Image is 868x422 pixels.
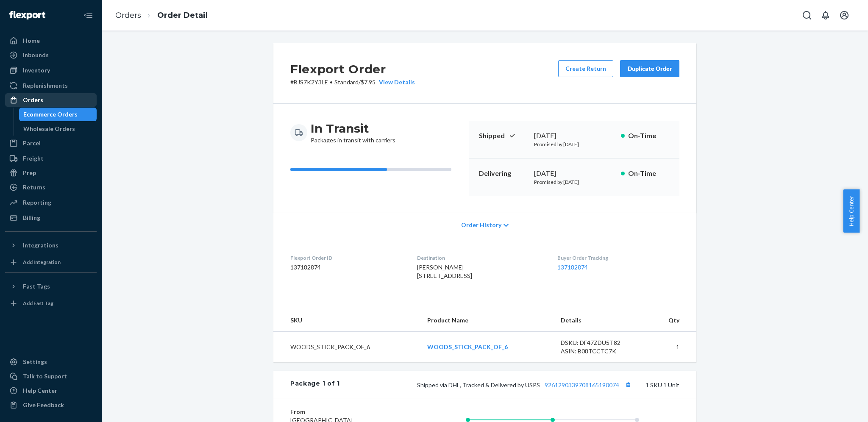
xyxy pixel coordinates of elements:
[5,136,97,150] a: Parcel
[376,78,415,86] button: View Details
[23,110,78,119] div: Ecommerce Orders
[23,214,40,222] div: Billing
[23,36,40,45] div: Home
[417,254,543,261] dt: Destination
[647,309,697,332] th: Qty
[427,343,508,350] a: WOODS_STICK_PACK_OF_6
[5,79,97,92] a: Replenishments
[290,263,403,272] dd: 137182874
[5,211,97,225] a: Billing
[23,51,49,59] div: Inbounds
[340,379,679,390] div: 1 SKU 1 Unit
[461,221,501,229] span: Order History
[5,255,97,269] a: Add Integration
[5,48,97,62] a: Inbounds
[5,180,97,194] a: Returns
[5,369,97,383] a: Talk to Support
[628,131,669,141] p: On-Time
[290,60,415,78] h2: Flexport Order
[19,108,97,121] a: Ecommerce Orders
[23,81,68,90] div: Replenishments
[561,339,640,347] div: DSKU: DF47ZDU5T82
[558,60,613,77] button: Create Return
[817,7,834,24] button: Open notifications
[534,131,614,141] div: [DATE]
[623,379,634,390] button: Copy tracking number
[5,297,97,310] a: Add Fast Tag
[23,401,64,409] div: Give Feedback
[5,166,97,180] a: Prep
[23,282,50,291] div: Fast Tags
[290,408,392,416] dt: From
[627,64,672,73] div: Duplicate Order
[23,169,36,177] div: Prep
[23,372,67,380] div: Talk to Support
[23,241,58,250] div: Integrations
[23,66,50,75] div: Inventory
[80,7,97,24] button: Close Navigation
[9,11,45,19] img: Flexport logo
[334,78,359,86] span: Standard
[23,125,75,133] div: Wholesale Orders
[23,300,53,307] div: Add Fast Tag
[23,96,43,104] div: Orders
[5,398,97,412] button: Give Feedback
[843,189,860,233] button: Help Center
[115,11,141,20] a: Orders
[5,196,97,209] a: Reporting
[561,347,640,355] div: ASIN: B08TCCTC7K
[479,169,527,178] p: Delivering
[5,239,97,252] button: Integrations
[5,384,97,397] a: Help Center
[628,169,669,178] p: On-Time
[330,78,333,86] span: •
[554,309,647,332] th: Details
[273,332,420,363] td: WOODS_STICK_PACK_OF_6
[273,309,420,332] th: SKU
[311,121,395,136] h3: In Transit
[157,11,208,20] a: Order Detail
[5,280,97,293] button: Fast Tags
[23,139,41,147] div: Parcel
[290,379,340,390] div: Package 1 of 1
[534,169,614,178] div: [DATE]
[19,122,97,136] a: Wholesale Orders
[5,152,97,165] a: Freight
[557,254,679,261] dt: Buyer Order Tracking
[836,7,853,24] button: Open account menu
[417,264,472,279] span: [PERSON_NAME] [STREET_ADDRESS]
[798,7,815,24] button: Open Search Box
[5,355,97,369] a: Settings
[311,121,395,144] div: Packages in transit with carriers
[545,381,619,389] a: 9261290339708165190074
[5,64,97,77] a: Inventory
[23,258,61,266] div: Add Integration
[557,264,588,271] a: 137182874
[534,178,614,186] p: Promised by [DATE]
[23,154,44,163] div: Freight
[5,93,97,107] a: Orders
[23,198,51,207] div: Reporting
[290,254,403,261] dt: Flexport Order ID
[23,358,47,366] div: Settings
[647,332,697,363] td: 1
[5,34,97,47] a: Home
[108,3,214,28] ol: breadcrumbs
[417,381,634,389] span: Shipped via DHL, Tracked & Delivered by USPS
[23,183,45,192] div: Returns
[479,131,527,141] p: Shipped
[420,309,554,332] th: Product Name
[534,141,614,148] p: Promised by [DATE]
[620,60,679,77] button: Duplicate Order
[290,78,415,86] p: # BJS7K2Y3LE / $7.95
[23,386,57,395] div: Help Center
